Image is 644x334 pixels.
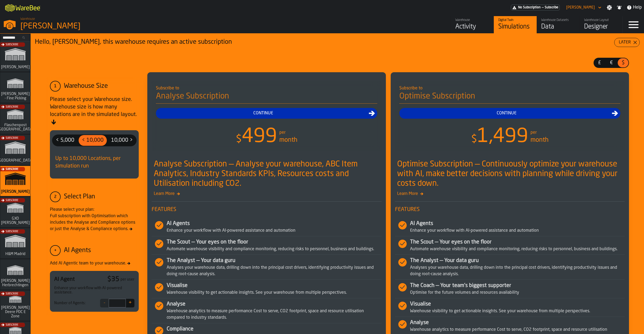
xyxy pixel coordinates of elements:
span: 10,000 > [109,136,135,145]
div: Analyse [167,300,382,308]
span: $ [471,134,477,145]
div: Warehouse [455,18,489,22]
div: Data [541,23,575,31]
div: The Scout — Your eyes on the floor [410,238,625,246]
div: per [530,129,537,136]
label: button-toggle-Notifications [614,5,624,10]
div: The Analyst — Your data guru [167,257,382,264]
div: AI Agents [410,220,625,227]
label: button-switch-multi-€ [605,58,617,68]
div: Automate warehouse visibility and compliance monitoring, reducing risks to personnel, business an... [167,246,382,252]
div: thumb [618,58,628,67]
label: button-toggle-Menu [623,16,644,33]
div: AI Agents [64,246,91,255]
div: AI Agent [54,276,75,283]
div: Analyse [410,319,625,326]
button: + [126,299,134,307]
a: link-to-/wh/i/baca6aa3-d1fc-43c0-a604-2a1c9d5db74d/simulations [0,197,30,228]
span: Subscribe [6,137,18,140]
span: Subscribe [6,106,18,108]
button: button-Continue [156,108,377,119]
h4: Analyse Subscription [156,92,377,104]
div: Analyses your warehouse data, drilling down into the principal cost drivers, identifying producti... [167,264,382,277]
span: Features [152,206,382,213]
span: 1,499 [477,127,528,147]
div: $ 35 [107,275,119,284]
div: Designer [584,23,618,31]
label: button-switch-multi-< 5,000 [52,135,78,146]
h4: Optimise Subscription [399,92,621,104]
div: 1 [50,81,61,92]
span: < 10,000 [80,136,106,145]
span: — [542,6,544,9]
div: Hello, [PERSON_NAME], this warehouse requires an active subscription [35,38,614,46]
span: Subscribe [6,199,18,202]
a: link-to-/wh/i/1653e8cc-126b-480f-9c47-e01e76aa4a88/data [537,16,580,33]
div: Up to 10,000 Locations, per simulation run [52,151,137,174]
span: Subscribe [545,6,558,9]
div: Warehouse Datasets [541,18,575,22]
span: Help [633,4,642,11]
div: Menu Subscription [511,5,560,10]
button: button-Later [614,38,640,47]
span: Learn More [152,191,382,197]
a: link-to-/wh/i/48cbecf7-1ea2-4bc9-a439-03d5b66e1a58/simulations [0,72,30,104]
span: No Subscription [518,6,541,9]
div: Warehouse visibility to get actionable insights. See your warehouse from multiple perspectives. [410,308,625,314]
div: Later [617,39,633,46]
label: button-switch-multi-< 10,000 [78,135,107,146]
div: Digital Twin [498,18,532,22]
span: < 5,000 [54,136,76,145]
div: Warehouse Size [64,82,108,90]
label: button-switch-multi-10,000 > [107,135,137,146]
a: link-to-/wh/i/1653e8cc-126b-480f-9c47-e01e76aa4a88/feed/ [451,16,494,33]
div: Select Plan [64,193,95,201]
div: Enhance your workflow with AI-powered assistance. [54,286,134,295]
div: month [279,136,297,144]
div: The Coach — Your team's biggest supporter [410,282,625,289]
div: Warehouse Layout [584,18,618,22]
a: link-to-/wh/i/f0a6b354-7883-413a-84ff-a65eb9c31f03/simulations [0,259,30,291]
div: Subscribe to [399,85,621,92]
div: per user [120,277,134,282]
div: thumb [53,135,78,146]
div: Please select your Warehouse size. Warehouse size is how many locations are in the simulated layout. [50,96,139,126]
div: Number of Agents: [54,301,86,305]
div: Subscribe to [156,85,377,92]
span: Subscribe [6,230,18,233]
div: DropdownMenuValue-Sebastian Petruch Petruch [566,5,595,10]
label: button-switch-multi-£ [594,58,605,68]
div: The Scout — Your eyes on the floor [167,238,382,246]
a: link-to-/wh/i/b5402f52-ce28-4f27-b3d4-5c6d76174849/simulations [0,135,30,166]
a: link-to-/wh/i/0438fb8c-4a97-4a5b-bcc6-2889b6922db0/simulations [0,228,30,259]
span: Subscribe [6,168,18,171]
a: link-to-/wh/i/9d85c013-26f4-4c06-9c7d-6d35b33af13a/simulations [0,291,30,322]
a: link-to-/wh/i/72fe6713-8242-4c3c-8adf-5d67388ea6d5/simulations [0,41,30,72]
span: Subscribe [6,324,18,326]
span: £ [595,59,604,66]
div: month [530,136,548,144]
label: button-toggle-Settings [605,5,614,10]
div: Warehouse visibility to get actionable insights. See your warehouse from multiple perspectives. [167,289,382,296]
button: - [100,299,109,307]
span: € [607,59,616,66]
span: Subscribe [6,292,18,295]
div: thumb [594,58,605,67]
span: Subscribe [6,43,18,46]
a: link-to-/wh/i/1653e8cc-126b-480f-9c47-e01e76aa4a88/simulations [0,166,30,197]
div: Activity [455,23,489,31]
a: link-to-/wh/i/1653e8cc-126b-480f-9c47-e01e76aa4a88/designer [580,16,623,33]
div: Simulations [498,23,532,31]
div: Continue [401,110,612,117]
div: Optimise for the future volumes and resources availability [410,289,625,296]
span: 499 [242,127,277,147]
button: button-Continue [399,108,621,119]
div: Add AI Agentic team to your warehouse. [50,260,139,267]
div: Continue [158,110,369,117]
div: Enhance your workflow with AI-powered assistance and automation [410,227,625,234]
label: button-toggle-Help [624,4,644,11]
div: Visualise [410,300,625,308]
div: AI Agents [167,220,382,227]
div: DropdownMenuValue-Sebastian Petruch Petruch [564,4,602,11]
label: button-switch-multi-$ [617,58,629,68]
